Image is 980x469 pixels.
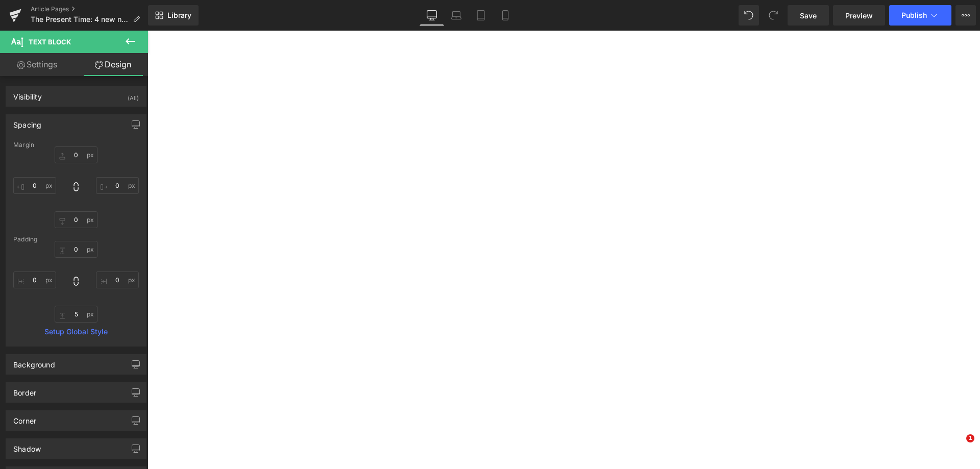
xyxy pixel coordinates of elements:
[29,38,71,46] span: Text Block
[128,87,139,104] div: (All)
[966,434,974,442] span: 1
[420,5,444,26] a: Desktop
[13,236,139,243] div: Padding
[96,271,139,288] input: 0
[13,87,42,101] div: Visibility
[55,306,97,323] input: 0
[31,15,129,23] span: The Present Time: 4 new nuances for a low-effort, ultra-vibrant look
[469,5,493,26] a: Tablet
[13,271,56,288] input: 0
[13,177,56,194] input: 0
[55,211,97,228] input: 0
[13,328,139,336] a: Setup Global Style
[493,5,518,26] a: Mobile
[833,5,885,26] a: Preview
[800,10,817,21] span: Save
[167,11,191,20] span: Library
[845,10,873,21] span: Preview
[13,141,139,149] div: Margin
[889,5,951,26] button: Publish
[96,177,139,194] input: 0
[76,53,150,76] a: Design
[13,383,36,397] div: Border
[739,5,759,26] button: Undo
[148,5,199,26] a: New Library
[55,241,97,258] input: 0
[13,115,41,129] div: Spacing
[13,439,41,453] div: Shadow
[55,146,97,163] input: 0
[31,5,148,13] a: Article Pages
[955,5,976,26] button: More
[763,5,783,26] button: Redo
[444,5,469,26] a: Laptop
[945,434,970,459] iframe: Intercom live chat
[13,355,55,369] div: Background
[901,11,927,19] span: Publish
[13,411,36,425] div: Corner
